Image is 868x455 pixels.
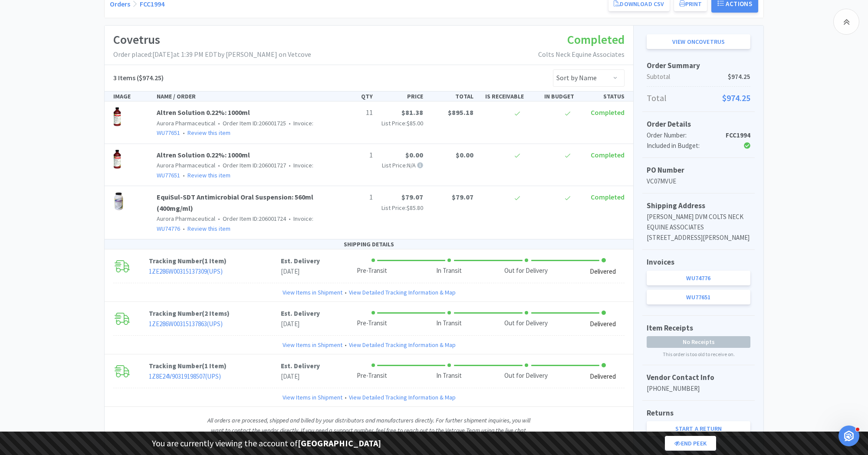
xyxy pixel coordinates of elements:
[342,393,349,402] span: •
[215,161,286,169] span: Order Item ID: 206001727
[647,407,750,419] h5: Returns
[647,350,750,358] p: This order is too old to receive on.
[647,141,716,151] div: Included in Budget:
[157,119,215,127] span: Aurora Pharmaceutical
[726,131,750,139] strong: FCC1994
[647,118,750,130] h5: Order Details
[590,267,616,277] div: Delivered
[153,92,326,101] div: NAME / ORDER
[647,337,750,347] span: No Receipts
[436,266,462,276] div: In Transit
[380,203,423,213] p: List Price:
[149,361,281,371] p: Tracking Number ( )
[647,176,750,187] p: VC07MVUE
[217,215,221,223] span: •
[281,361,320,371] p: Est. Delivery
[647,271,750,285] a: WU74776
[591,151,625,159] span: Completed
[591,108,625,117] span: Completed
[357,318,387,328] div: Pre-Transit
[149,320,223,328] a: 1ZE286W00315137863(UPS)
[647,60,750,72] h5: Order Summary
[283,288,342,297] a: View Items in Shipment
[105,239,633,249] div: SHIPPING DETAILS
[113,72,164,84] h5: ($974.25)
[207,416,530,434] i: All orders are processed, shipped and billed by your distributors and manufacturers directly. For...
[204,362,224,370] span: 1 Item
[281,371,320,382] p: [DATE]
[376,92,427,101] div: PRICE
[647,130,716,141] div: Order Number:
[647,421,750,436] a: Start a Return
[504,371,548,381] div: Out for Delivery
[204,257,224,265] span: 1 Item
[157,161,313,179] span: Invoice:
[287,161,292,169] span: •
[578,92,628,101] div: STATUS
[181,129,186,137] span: •
[538,49,625,60] p: Colts Neck Equine Associates
[187,225,230,232] a: Review this item
[329,192,373,203] p: 1
[647,164,750,176] h5: PO Number
[204,309,227,318] span: 2 Items
[113,107,121,126] img: b0d10cbce3dc4affafc2881559661b2c_224313.png
[407,119,423,127] span: $85.00
[436,318,462,328] div: In Transit
[157,151,250,159] a: Altren Solution 0.22%: 1000ml
[181,225,186,232] span: •
[152,436,381,450] p: You are currently viewing the account of
[357,266,387,276] div: Pre-Transit
[281,256,320,266] p: Est. Delivery
[113,192,124,211] img: 030e92d0516b4d739ae9620d57d2c9ee_38005.png
[157,129,180,137] a: WU77651
[349,393,456,402] a: View Detailed Tracking Information & Map
[647,372,750,383] h5: Vendor Contact Info
[407,204,423,212] span: $85.80
[357,371,387,381] div: Pre-Transit
[113,73,135,82] span: 3 Items
[157,161,215,169] span: Aurora Pharmaceutical
[326,92,376,101] div: QTY
[380,160,423,170] p: List Price: N/A
[287,119,292,127] span: •
[281,308,320,319] p: Est. Delivery
[405,151,423,159] span: $0.00
[157,108,250,117] a: Altren Solution 0.22%: 1000ml
[590,372,616,382] div: Delivered
[149,267,223,275] a: 1ZE286W00315137309(UPS)
[281,319,320,329] p: [DATE]
[217,119,221,127] span: •
[215,119,286,127] span: Order Item ID: 206001725
[157,193,313,213] a: EquiSul-SDT Antimicrobial Oral Suspension: 560ml (400mg/ml)
[157,171,180,179] a: WU77651
[665,436,716,451] a: End Peek
[647,200,750,212] h5: Shipping Address
[477,92,527,101] div: IS RECEIVABLE
[427,92,477,101] div: TOTAL
[157,215,313,232] span: Invoice:
[567,32,625,47] span: Completed
[342,288,349,297] span: •
[113,30,311,49] h1: Covetrus
[329,107,373,118] p: 11
[217,161,221,169] span: •
[401,193,423,201] span: $79.07
[647,91,750,105] p: Total
[149,256,281,266] p: Tracking Number ( )
[157,225,180,232] a: WU74776
[838,426,859,446] iframe: Intercom live chat
[342,340,349,350] span: •
[436,371,462,381] div: In Transit
[504,266,548,276] div: Out for Delivery
[149,372,221,380] a: 1Z8E24V90319198507(UPS)
[187,171,230,179] a: Review this item
[113,150,121,169] img: b0d10cbce3dc4affafc2881559661b2c_224313.png
[298,438,381,448] strong: [GEOGRAPHIC_DATA]
[504,318,548,328] div: Out for Delivery
[647,322,750,334] h5: Item Receipts
[722,91,750,105] span: $974.25
[591,193,625,201] span: Completed
[647,72,750,82] p: Subtotal
[448,108,473,117] span: $895.18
